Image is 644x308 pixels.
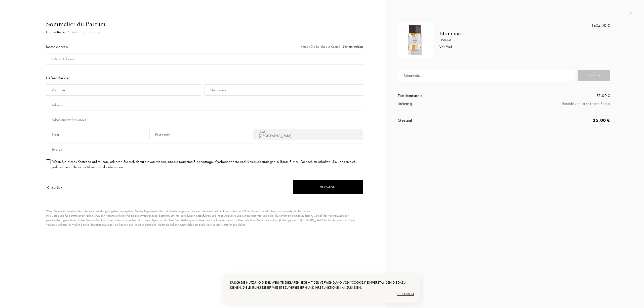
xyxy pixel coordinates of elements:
[301,44,363,49] div: Haben Sie bereits ein Konto?
[52,102,64,108] div: Adresse
[52,159,363,170] div: Wenn Sie dieses Kästchen ankreuzen, erklären Sie sich damit einverstanden, unsere neuesten Blogbe...
[46,184,63,191] div: Zurück
[439,37,575,43] div: Frassai
[259,130,265,134] div: Land
[230,280,414,290] div: Durch die Nutzung dieser Website, die dazu dienen, die Leistung dieser Website zu verbessern und ...
[52,132,59,137] div: Stadt
[46,75,363,81] div: Lieferadresse
[71,30,85,35] div: Lieferung
[504,117,610,124] div: 35,00 €
[230,290,414,298] div: Schließen
[404,73,420,78] div: Rabattcode
[504,93,610,99] div: 35,00 €
[504,101,610,107] div: Berechnung im nächsten Schritt
[52,88,65,93] div: Vorname
[86,31,87,34] img: arr_grey.svg
[398,93,504,99] div: Zwischensumme
[89,30,101,35] div: Zahlung
[591,23,596,28] span: 1x
[285,280,393,285] span: erklären sich mit der Verwendung von "Cookies" einverstanden,
[52,117,86,122] div: Adresszusatz (optional)
[52,147,62,152] div: Telefon
[578,70,610,81] div: Hinzufügen
[155,132,172,137] div: Postleitzahl
[439,31,575,36] div: Blondine
[591,23,610,29] div: 35,00 €
[439,44,575,49] div: Vol: 9 mL
[46,209,360,227] div: Wenn Sie ein Konto einrichten oder eine Bestellung aufgeben, akzeptieren Sie die Allgemeinen Gesc...
[398,117,504,124] div: Gesamt
[46,44,68,50] div: Kontaktdaten
[46,20,363,28] div: Sommelier du Parfum
[629,11,633,15] img: quit_onboard.svg
[52,56,74,62] div: E-Mail-Adresse
[46,30,67,35] div: Informationen
[398,101,504,107] div: Lieferung
[343,44,363,49] span: Sich anmelden
[46,186,50,190] img: arrow.png
[68,31,69,34] img: arr_black.svg
[293,180,363,195] div: Versand
[210,88,227,93] div: Nachname
[399,24,432,57] img: 026BY2XG6N.png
